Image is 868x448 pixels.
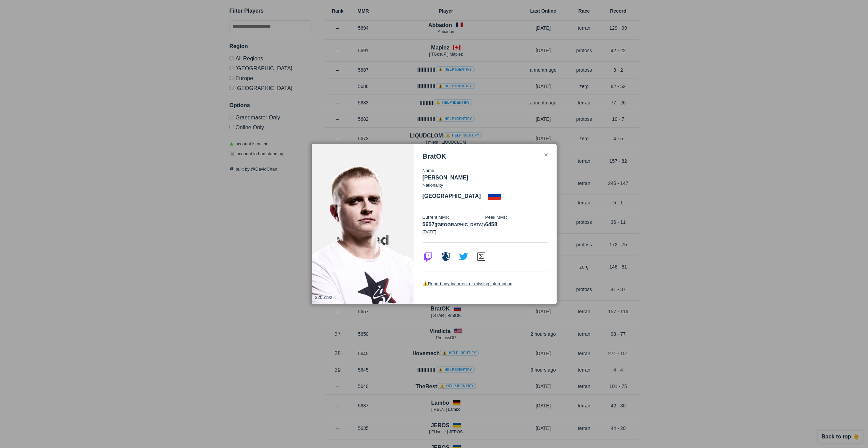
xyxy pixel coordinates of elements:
p: Nationality [423,182,443,189]
img: meta_tag_9171f99ec267c9fcad3ec42c8b5f9f86.png [312,144,414,304]
p: Peak MMR [485,214,548,221]
p: [PERSON_NAME] [423,174,548,182]
p: ⚠️ [423,280,548,287]
div: ✕ [544,153,548,158]
a: Report any incorrect or missing information [428,281,513,286]
p: 6458 [485,220,548,229]
a: Visit Aligulac profile [476,257,487,263]
img: icon-aligulac.ac4eb113.svg [476,251,487,262]
img: icon-liquidpedia.02c3dfcd.svg [440,251,451,262]
h3: BratOK [423,153,446,160]
span: [DATE] [423,229,437,234]
a: Visit Liquidpedia profile [440,257,451,263]
p: 5657 [423,220,485,229]
p: 2205192 [315,294,333,301]
span: ([GEOGRAPHIC_DATA]) [435,222,485,227]
a: Visit Twitter profile [458,257,469,263]
img: icon-twitter.b0e6f5a1.svg [458,251,469,262]
p: Current MMR [423,214,485,221]
p: [GEOGRAPHIC_DATA] [423,192,481,200]
img: icon-twitch.7daa0e80.svg [423,251,433,262]
a: Visit Twitch profile [423,257,433,263]
p: Name [423,167,548,174]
